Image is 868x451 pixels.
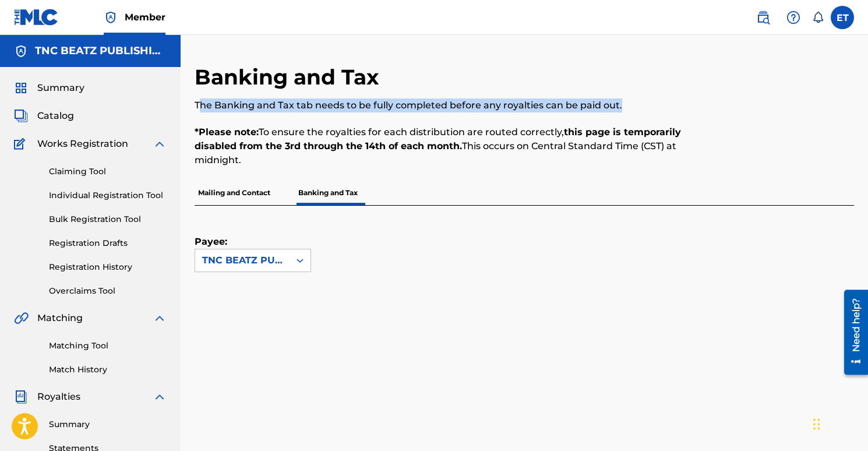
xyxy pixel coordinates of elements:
span: Catalog [37,109,74,123]
img: Matching [14,311,29,325]
a: Public Search [751,6,775,29]
a: CatalogCatalog [14,109,74,123]
iframe: Resource Center [835,286,868,379]
img: expand [153,390,167,404]
img: search [756,10,770,24]
a: Registration Drafts [49,237,167,249]
span: Summary [37,81,84,95]
img: Royalties [14,390,28,404]
p: Banking and Tax [295,181,361,205]
a: Individual Registration Tool [49,189,167,202]
div: TNC BEATZ PUBLISHING [202,253,283,267]
img: Summary [14,81,28,95]
img: Catalog [14,109,28,123]
a: Overclaims Tool [49,285,167,297]
div: Notifications [812,12,824,23]
strong: *Please note: [195,126,259,138]
span: Royalties [37,390,80,404]
img: MLC Logo [14,9,59,26]
p: The Banking and Tax tab needs to be fully completed before any royalties can be paid out. [195,98,703,112]
p: Mailing and Contact [195,181,274,205]
div: Sohbet Aracı [810,395,868,451]
a: Summary [49,418,167,431]
img: Top Rightsholder [104,10,118,24]
h5: TNC BEATZ PUBLISHING [35,44,167,58]
iframe: Chat Widget [810,395,868,451]
div: Help [782,6,805,29]
a: Bulk Registration Tool [49,213,167,225]
span: Matching [37,311,83,325]
p: To ensure the royalties for each distribution are routed correctly, This occurs on Central Standa... [195,125,703,167]
h2: Banking and Tax [195,64,384,90]
a: Matching Tool [49,340,167,352]
label: Payee: [195,235,253,249]
img: help [786,10,800,24]
a: Registration History [49,261,167,273]
a: Claiming Tool [49,165,167,178]
div: Sürükle [813,407,820,442]
a: SummarySummary [14,81,84,95]
span: Member [125,10,165,24]
div: User Menu [831,6,854,29]
img: expand [153,137,167,151]
a: Match History [49,364,167,376]
span: Works Registration [37,137,128,151]
img: Accounts [14,44,28,58]
img: expand [153,311,167,325]
img: Works Registration [14,137,29,151]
